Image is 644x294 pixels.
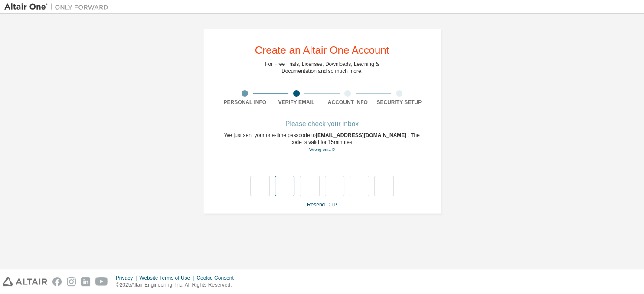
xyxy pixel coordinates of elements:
div: Verify Email [271,99,322,106]
a: Resend OTP [307,202,337,208]
div: Personal Info [219,99,271,106]
div: Cookie Consent [196,274,239,281]
div: We just sent your one-time passcode to . The code is valid for 15 minutes. [219,132,425,153]
img: Altair One [4,3,113,11]
img: instagram.svg [67,277,76,286]
div: Privacy [116,274,139,281]
p: © 2025 Altair Engineering, Inc. All Rights Reserved. [116,281,239,289]
img: altair_logo.svg [3,277,47,286]
div: Create an Altair One Account [255,45,389,56]
img: facebook.svg [52,277,62,286]
img: youtube.svg [95,277,108,286]
div: For Free Trials, Licenses, Downloads, Learning & Documentation and so much more. [265,61,379,75]
img: linkedin.svg [81,277,90,286]
div: Please check your inbox [219,121,425,127]
div: Website Terms of Use [139,274,196,281]
div: Security Setup [373,99,425,106]
div: Account Info [322,99,374,106]
span: [EMAIL_ADDRESS][DOMAIN_NAME] [316,132,408,138]
a: Go back to the registration form [309,147,335,152]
